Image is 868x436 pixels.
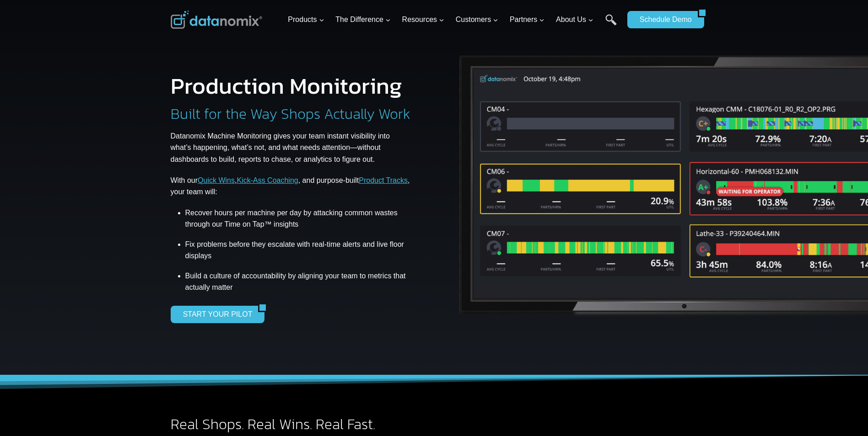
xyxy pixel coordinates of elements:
a: Privacy Policy [124,204,154,210]
span: Customers [456,14,498,26]
span: Phone number [206,38,247,46]
h2: Real Shops. Real Wins. Real Fast. [171,417,506,431]
nav: Primary Navigation [284,5,623,35]
span: About Us [556,14,593,26]
a: Product Tracks [359,176,408,184]
p: With our , , and purpose-built , your team will: [171,175,412,198]
li: Recover hours per machine per day by attacking common wastes through our Time on Tap™ insights [185,207,412,234]
img: Datanomix [171,11,262,29]
iframe: Chat Widget [822,392,868,436]
a: Quick Wins [198,176,235,184]
span: Products [288,14,324,26]
span: Last Name [206,0,235,9]
a: Schedule Demo [627,11,698,28]
a: Kick-Ass Coaching [237,176,298,184]
h2: Built for the Way Shops Actually Work [171,106,410,121]
iframe: Popup CTA [5,299,142,431]
span: Partners [510,14,545,26]
p: Datanomix Machine Monitoring gives your team instant visibility into what’s happening, what’s not... [171,130,412,165]
span: The Difference [335,14,391,26]
a: START YOUR PILOT [171,306,259,323]
h1: Production Monitoring [171,74,402,97]
li: Fix problems before they escalate with real-time alerts and live floor displays [185,234,412,267]
a: Terms [102,204,116,210]
li: Build a culture of accountability by aligning your team to metrics that actually matter [185,267,412,297]
span: Resources [402,14,444,26]
span: State/Region [206,113,241,121]
a: Search [605,14,617,35]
